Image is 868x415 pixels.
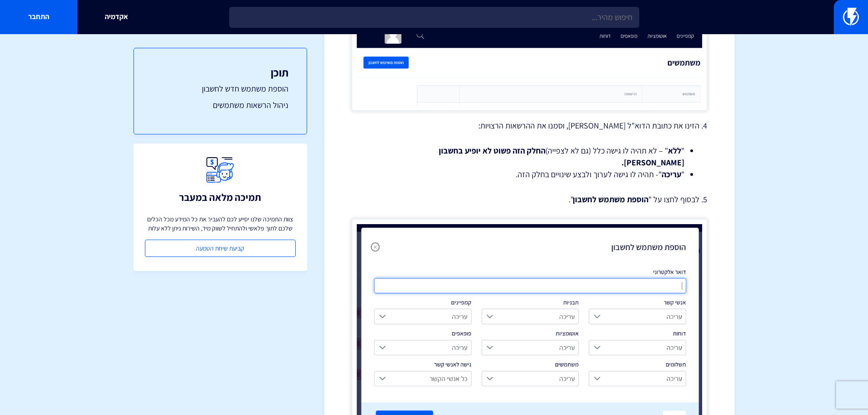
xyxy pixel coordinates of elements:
li: " " – לא תהיה לו גישה כלל (גם לא לצפייה) [375,145,684,168]
h3: תמיכה מלאה במעבר [179,192,261,203]
strong: ללא [668,145,681,156]
strong: עריכה [662,169,681,179]
strong: החלק הזה פשוט לא יופיע בחשבון [PERSON_NAME]. [439,145,684,168]
a: הוספת משתמש חדש לחשבון [152,83,288,95]
li: " "- תהיה לו גישה לערוך ולבצע שינויים בחלק הזה. [375,169,684,180]
a: ניהול הרשאות משתמשים [152,99,288,111]
p: 4. הזינו את כתובת הדוא"ל [PERSON_NAME], וסמנו את ההרשאות הרצויות: [352,120,707,132]
h3: תוכן [152,67,288,78]
input: חיפוש מהיר... [229,7,639,28]
a: קביעת שיחת הטמעה [145,240,296,257]
strong: הוספת משתמש לחשבון [573,194,648,205]
p: 5. לבסוף לחצו על " ". [352,194,707,205]
p: צוות התמיכה שלנו יסייע לכם להעביר את כל המידע מכל הכלים שלכם לתוך פלאשי ולהתחיל לשווק מיד, השירות... [145,215,296,233]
